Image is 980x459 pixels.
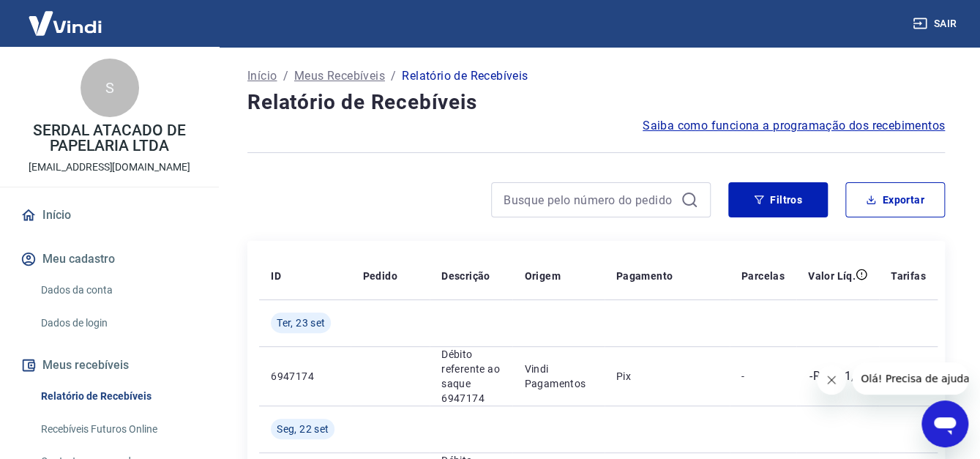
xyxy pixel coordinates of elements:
[741,369,785,384] p: -
[271,369,339,384] p: 6947174
[18,243,201,275] button: Meu cadastro
[441,269,490,283] p: Descrição
[247,88,945,117] h4: Relatório de Recebíveis
[35,414,201,444] a: Recebíveis Futuros Online
[35,308,201,338] a: Dados de login
[809,367,867,385] p: -R$ 281,85
[271,269,281,283] p: ID
[728,182,828,217] button: Filtros
[12,123,207,154] p: SERDAL ATACADO DE PAPELARIA LTDA
[283,67,288,85] p: /
[18,1,113,45] img: Vindi
[18,199,201,231] a: Início
[524,362,592,391] p: Vindi Pagamentos
[910,10,962,37] button: Sair
[845,182,945,217] button: Exportar
[81,59,139,117] div: S
[616,269,673,283] p: Pagamento
[35,381,201,411] a: Relatório de Recebíveis
[277,316,325,330] span: Ter, 23 set
[402,67,528,85] p: Relatório de Recebíveis
[817,365,846,395] iframe: Fechar mensagem
[362,269,397,283] p: Pedido
[643,117,945,135] a: Saiba como funciona a programação dos recebimentos
[294,67,385,85] a: Meus Recebíveis
[852,362,968,395] iframe: Mensagem da empresa
[35,275,201,305] a: Dados da conta
[741,269,785,283] p: Parcelas
[616,369,718,384] p: Pix
[391,67,396,85] p: /
[808,269,856,283] p: Valor Líq.
[524,269,560,283] p: Origem
[504,189,675,211] input: Busque pelo número do pedido
[891,269,926,283] p: Tarifas
[441,347,501,406] p: Débito referente ao saque 6947174
[921,400,968,447] iframe: Botão para abrir a janela de mensagens
[247,67,277,85] a: Início
[29,160,190,175] p: [EMAIL_ADDRESS][DOMAIN_NAME]
[18,349,201,381] button: Meus recebíveis
[277,422,329,436] span: Seg, 22 set
[9,10,123,22] span: Olá! Precisa de ajuda?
